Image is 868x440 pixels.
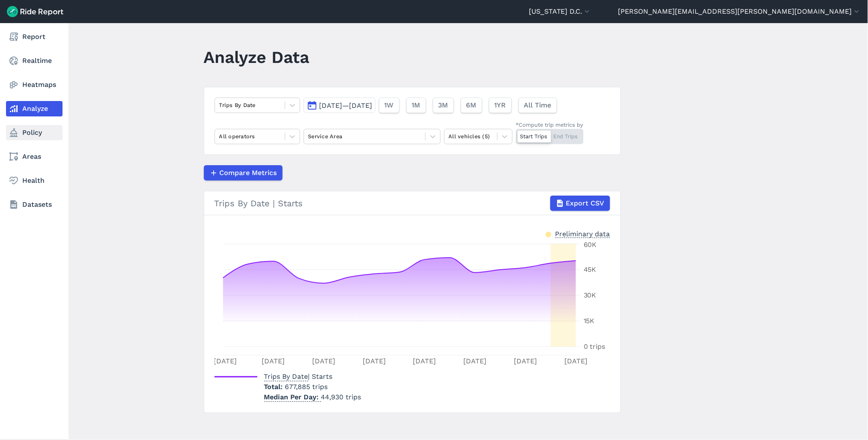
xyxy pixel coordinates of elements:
button: 1M [406,98,426,113]
div: Preliminary data [555,229,610,238]
span: Compare Metrics [220,168,277,178]
div: *Compute trip metrics by [516,121,584,129]
button: 1W [379,98,400,113]
button: 6M [461,98,482,113]
tspan: [DATE] [363,357,386,365]
p: 44,930 trips [264,392,361,402]
tspan: 15K [584,317,595,325]
a: Datasets [6,197,63,212]
span: 1W [385,100,394,110]
a: Policy [6,125,63,140]
a: Analyze [6,101,63,116]
a: Realtime [6,53,63,68]
tspan: [DATE] [564,357,588,365]
tspan: [DATE] [213,357,236,365]
span: Export CSV [566,198,605,208]
span: | Starts [264,372,333,381]
tspan: 30K [584,291,597,300]
button: [US_STATE] D.C. [529,6,591,17]
button: Compare Metrics [204,165,283,181]
span: All Time [524,100,552,110]
button: [DATE]—[DATE] [304,98,376,113]
a: Report [6,29,63,45]
span: 1M [412,100,421,110]
button: Export CSV [550,196,610,211]
a: Health [6,173,63,188]
img: Ride Report [7,6,63,17]
tspan: [DATE] [514,357,537,365]
span: Trips By Date [264,370,308,381]
span: Median Per Day [264,390,321,402]
button: All Time [519,98,557,113]
tspan: 60K [584,241,597,249]
a: Areas [6,149,63,164]
tspan: 45K [584,266,597,274]
span: 3M [438,100,448,110]
tspan: [DATE] [413,357,436,365]
span: Total [264,383,285,391]
button: 1YR [489,98,512,113]
span: [DATE]—[DATE] [319,101,373,110]
a: Heatmaps [6,77,63,92]
tspan: [DATE] [463,357,486,365]
tspan: [DATE] [262,357,285,365]
span: 677,885 trips [285,383,328,391]
div: Trips By Date | Starts [215,196,610,211]
button: [PERSON_NAME][EMAIL_ADDRESS][PERSON_NAME][DOMAIN_NAME] [618,6,861,17]
span: 6M [466,100,477,110]
span: 1YR [495,100,506,110]
tspan: 0 trips [584,343,606,351]
h1: Analyze Data [204,45,310,69]
tspan: [DATE] [312,357,335,365]
button: 3M [433,98,454,113]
